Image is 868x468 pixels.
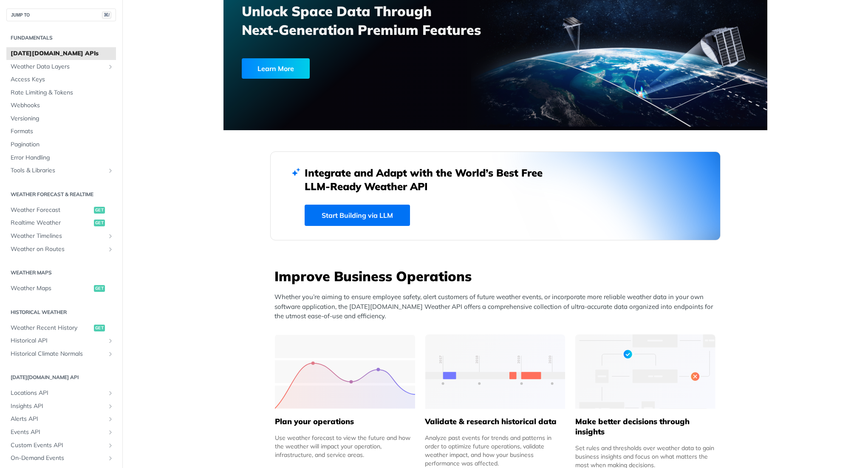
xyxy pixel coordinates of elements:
span: Historical API [11,337,105,345]
span: Rate Limiting & Tokens [11,88,114,97]
span: Error Handling [11,154,114,162]
span: Locations API [11,389,105,397]
a: Alerts APIShow subpages for Alerts API [6,413,116,425]
h5: Make better decisions through insights [575,417,715,437]
span: Weather Maps [11,284,92,293]
span: Formats [11,127,114,136]
h5: Validate & research historical data [425,417,565,427]
h2: Fundamentals [6,34,116,42]
img: a22d113-group-496-32x.svg [575,334,715,409]
button: Show subpages for Tools & Libraries [107,167,114,174]
button: Show subpages for Historical API [107,337,114,344]
button: Show subpages for Alerts API [107,416,114,422]
button: Show subpages for On-Demand Events [107,455,114,462]
a: Realtime Weatherget [6,217,116,229]
h3: Unlock Space Data Through Next-Generation Premium Features [242,2,505,39]
button: JUMP TO⌘/ [6,9,116,21]
a: Tools & LibrariesShow subpages for Tools & Libraries [6,164,116,177]
a: Formats [6,125,116,138]
a: Weather TimelinesShow subpages for Weather Timelines [6,230,116,243]
a: Historical Climate NormalsShow subpages for Historical Climate Normals [6,348,116,360]
a: Historical APIShow subpages for Historical API [6,334,116,347]
span: ⌘/ [102,11,111,19]
span: Realtime Weather [11,219,92,227]
span: get [94,220,105,226]
span: Weather Forecast [11,206,92,214]
span: Historical Climate Normals [11,350,105,358]
a: Custom Events APIShow subpages for Custom Events API [6,439,116,452]
span: Insights API [11,402,105,411]
a: Pagination [6,138,116,151]
span: Events API [11,428,105,437]
button: Show subpages for Historical Climate Normals [107,351,114,357]
a: Rate Limiting & Tokens [6,86,116,99]
a: Webhooks [6,99,116,112]
div: Use weather forecast to view the future and how the weather will impact your operation, infrastru... [275,434,415,459]
h2: Integrate and Adapt with the World’s Best Free LLM-Ready Weather API [305,166,555,193]
a: Versioning [6,112,116,125]
a: [DATE][DOMAIN_NAME] APIs [6,47,116,60]
span: Pagination [11,140,114,149]
span: Weather Timelines [11,232,105,240]
span: Access Keys [11,75,114,84]
button: Show subpages for Weather Data Layers [107,63,114,70]
button: Show subpages for Weather on Routes [107,246,114,253]
h2: Weather Forecast & realtime [6,191,116,198]
a: Error Handling [6,151,116,164]
a: Weather on RoutesShow subpages for Weather on Routes [6,243,116,256]
button: Show subpages for Weather Timelines [107,233,114,240]
span: Weather Recent History [11,324,92,332]
button: Show subpages for Locations API [107,390,114,397]
a: Locations APIShow subpages for Locations API [6,387,116,400]
button: Show subpages for Custom Events API [107,442,114,449]
a: Events APIShow subpages for Events API [6,426,116,439]
span: Alerts API [11,415,105,423]
span: get [94,325,105,331]
img: 39565e8-group-4962x.svg [275,334,415,409]
a: Start Building via LLM [305,205,410,226]
div: Analyze past events for trends and patterns in order to optimize future operations, validate weat... [425,434,565,468]
h5: Plan your operations [275,417,415,427]
span: get [94,285,105,292]
a: Insights APIShow subpages for Insights API [6,400,116,413]
span: Webhooks [11,101,114,110]
h3: Improve Business Operations [274,267,721,285]
h2: [DATE][DOMAIN_NAME] API [6,374,116,381]
a: On-Demand EventsShow subpages for On-Demand Events [6,452,116,465]
p: Whether you’re aiming to ensure employee safety, alert customers of future weather events, or inc... [274,292,721,321]
a: Weather Recent Historyget [6,322,116,334]
span: Weather Data Layers [11,63,105,71]
button: Show subpages for Insights API [107,403,114,410]
h2: Weather Maps [6,269,116,277]
button: Show subpages for Events API [107,429,114,436]
a: Access Keys [6,73,116,86]
a: Weather Mapsget [6,282,116,295]
a: Weather Data LayersShow subpages for Weather Data Layers [6,60,116,73]
span: get [94,207,105,214]
a: Weather Forecastget [6,204,116,217]
a: Learn More [242,58,452,79]
span: Custom Events API [11,441,105,450]
span: Weather on Routes [11,245,105,254]
img: 13d7ca0-group-496-2.svg [425,334,565,409]
h2: Historical Weather [6,308,116,316]
span: Versioning [11,114,114,123]
span: [DATE][DOMAIN_NAME] APIs [11,49,114,58]
span: Tools & Libraries [11,166,105,175]
div: Learn More [242,58,310,79]
span: On-Demand Events [11,454,105,462]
